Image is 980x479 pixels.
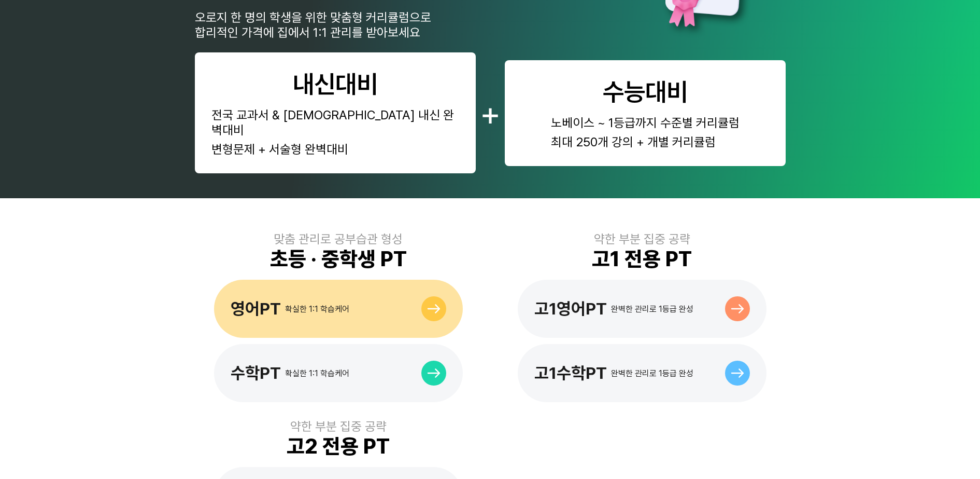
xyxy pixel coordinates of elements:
[603,77,688,107] div: 수능대비
[231,363,281,383] div: 수학PT
[611,304,693,314] div: 완벽한 관리로 1등급 완성
[211,142,459,157] div: 변형문제 + 서술형 완벽대비
[480,93,501,133] div: +
[285,368,349,378] div: 확실한 1:1 학습케어
[594,231,690,247] div: 약한 부분 집중 공략
[611,368,693,378] div: 완벽한 관리로 1등급 완성
[592,247,692,271] div: 고1 전용 PT
[551,134,740,149] div: 최대 250개 강의 + 개별 커리큘럼
[534,363,607,383] div: 고1수학PT
[287,434,390,459] div: 고2 전용 PT
[293,69,378,99] div: 내신대비
[274,231,403,247] div: 맞춤 관리로 공부습관 형성
[290,419,387,434] div: 약한 부분 집중 공략
[270,247,407,271] div: 초등 · 중학생 PT
[211,107,459,138] div: 전국 교과서 & [DEMOGRAPHIC_DATA] 내신 완벽대비
[285,304,349,314] div: 확실한 1:1 학습케어
[231,299,281,319] div: 영어PT
[195,10,431,25] div: 오로지 한 명의 학생을 위한 맞춤형 커리큘럼으로
[551,115,740,130] div: 노베이스 ~ 1등급까지 수준별 커리큘럼
[195,25,431,40] div: 합리적인 가격에 집에서 1:1 관리를 받아보세요
[534,299,607,319] div: 고1영어PT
